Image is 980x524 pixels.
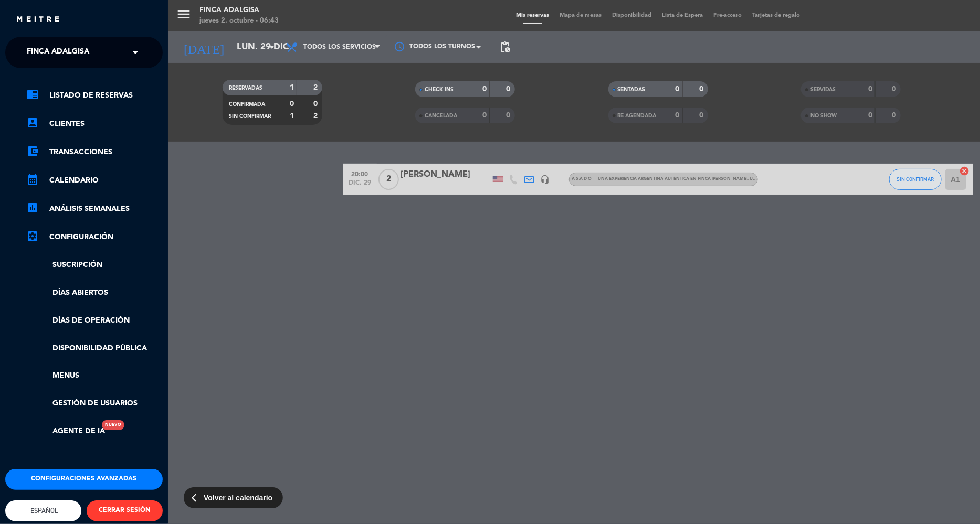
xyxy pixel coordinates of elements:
[26,146,163,158] a: account_balance_walletTransacciones
[102,420,124,430] div: Nuevo
[26,174,163,187] a: calendar_monthCalendario
[26,173,39,186] i: calendar_month
[26,145,39,157] i: account_balance_wallet
[26,117,163,130] a: account_boxClientes
[26,231,163,243] a: Configuración
[26,287,163,299] a: Días abiertos
[26,315,163,327] a: Días de Operación
[26,259,163,271] a: Suscripción
[27,41,89,63] span: Finca Adalgisa
[26,201,39,214] i: assessment
[5,469,163,490] button: Configuraciones avanzadas
[26,202,163,215] a: assessmentANÁLISIS SEMANALES
[204,492,272,504] span: Volver al calendario
[26,88,39,101] i: chrome_reader_mode
[26,230,39,242] i: settings_applications
[26,370,163,382] a: Menus
[26,425,105,437] a: Agente de IANuevo
[28,507,59,515] span: Español
[26,89,163,102] a: chrome_reader_modeListado de Reservas
[26,116,39,129] i: account_box
[26,398,163,410] a: Gestión de usuarios
[87,500,163,521] button: CERRAR SESIÓN
[26,343,163,355] a: Disponibilidad pública
[192,493,201,502] span: arrow_back_ios
[16,16,60,24] img: MEITRE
